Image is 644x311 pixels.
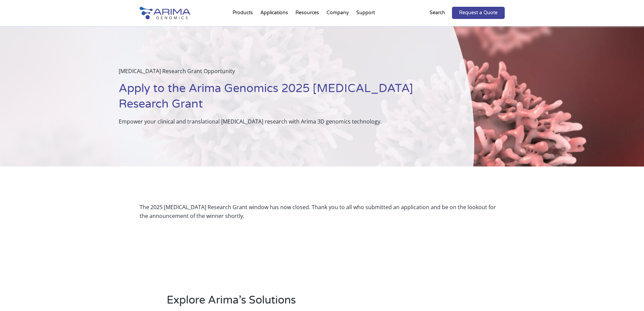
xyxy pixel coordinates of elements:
img: Arima-Genomics-logo [140,7,190,19]
p: [MEDICAL_DATA] Research Grant Opportunity [119,67,440,81]
p: Empower your clinical and translational [MEDICAL_DATA] research with Arima 3D genomics technology. [119,117,440,126]
p: Search [430,8,445,17]
a: Request a Quote [452,7,505,19]
div: The 2025 [MEDICAL_DATA] Research Grant window has now closed. Thank you to all who submitted an a... [140,203,505,220]
h1: Apply to the Arima Genomics 2025 [MEDICAL_DATA] Research Grant [119,81,440,117]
